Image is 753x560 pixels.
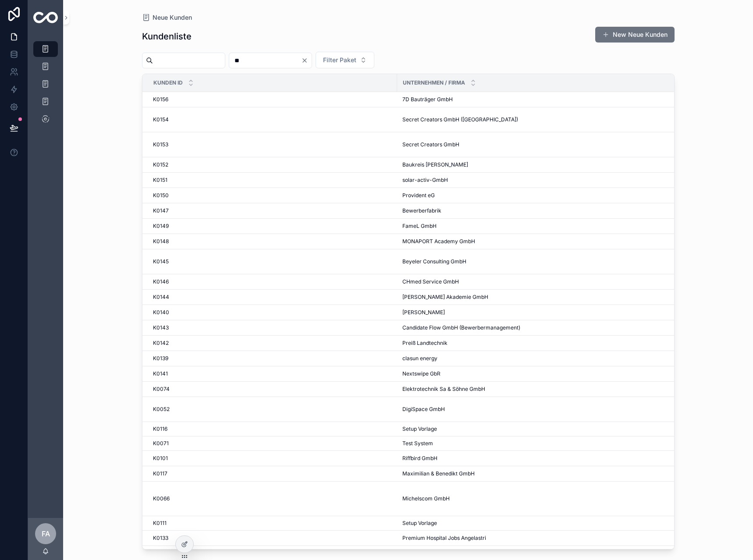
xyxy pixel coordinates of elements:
a: Bewerberfabrik [402,207,675,214]
a: K0154 [153,116,392,123]
button: Select Button [316,52,374,68]
span: Setup Vorlage [402,520,437,527]
a: K0146 [153,278,392,285]
a: Secret Creators GmbH [402,141,675,148]
span: Elektrotechnik Sa & Söhne GmbH [402,386,485,393]
span: Preiß Landtechnik [402,340,448,347]
a: Premium Hospital Jobs Angelastri [402,535,675,542]
a: CHmed Service GmbH [402,278,675,285]
a: Beyeler Consulting GmbH [402,258,675,265]
span: Secret Creators GmbH [402,141,459,148]
span: K0052 [153,406,170,413]
span: K0146 [153,278,169,285]
span: Beyeler Consulting GmbH [402,258,466,265]
a: K0150 [153,192,392,199]
a: [PERSON_NAME] Akademie GmbH [402,294,675,301]
a: K0156 [153,96,392,103]
span: K0145 [153,258,169,265]
a: K0101 [153,455,392,462]
a: K0149 [153,223,392,230]
span: Unternehmen / Firma [403,79,465,86]
span: solar-activ-GmbH [402,177,448,184]
span: K0116 [153,425,167,432]
span: K0147 [153,207,169,214]
a: K0074 [153,386,392,393]
span: Bewerberfabrik [402,207,441,214]
a: K0148 [153,238,392,245]
span: K0151 [153,177,167,184]
span: K0141 [153,370,168,377]
a: K0117 [153,470,392,477]
span: Baukreis [PERSON_NAME] [402,161,468,168]
span: DigiSpace GmbH [402,406,445,413]
div: scrollable content [28,35,63,138]
a: K0071 [153,440,392,447]
span: CHmed Service GmbH [402,278,459,285]
span: K0149 [153,223,169,230]
span: K0152 [153,161,168,168]
span: Michelscom GmbH [402,495,450,502]
span: Kunden ID [153,79,183,86]
h1: Kundenliste [142,30,192,43]
span: FA [42,528,50,539]
span: Secret Creators GmbH ([GEOGRAPHIC_DATA]) [402,116,518,123]
span: K0144 [153,294,169,301]
span: [PERSON_NAME] Akademie GmbH [402,294,488,301]
span: Neue Kunden [153,13,192,22]
a: Preiß Landtechnik [402,340,675,347]
a: K0111 [153,520,392,527]
a: solar-activ-GmbH [402,177,675,184]
a: Riffbird GmbH [402,455,675,462]
span: K0117 [153,470,167,477]
button: Clear [301,57,312,64]
a: K0139 [153,355,392,362]
span: K0140 [153,309,169,316]
a: Provident eG [402,192,675,199]
span: MONAPORT Academy GmbH [402,238,475,245]
img: App logo [33,12,58,23]
span: K0133 [153,535,168,542]
a: Baukreis [PERSON_NAME] [402,161,675,168]
a: Test System [402,440,675,447]
a: K0052 [153,406,392,413]
a: Candidate Flow GmbH (Bewerbermanagement) [402,324,675,331]
a: Neue Kunden [142,13,192,22]
a: K0144 [153,294,392,301]
span: K0074 [153,386,170,393]
span: [PERSON_NAME] [402,309,445,316]
a: K0143 [153,324,392,331]
span: Provident eG [402,192,435,199]
a: clasun energy [402,355,675,362]
a: Elektrotechnik Sa & Söhne GmbH [402,386,675,393]
span: Filter Paket [323,56,356,64]
a: [PERSON_NAME] [402,309,675,316]
a: K0147 [153,207,392,214]
a: K0151 [153,177,392,184]
span: K0148 [153,238,169,245]
span: Maximilian & Benedikt GmbH [402,470,475,477]
a: Secret Creators GmbH ([GEOGRAPHIC_DATA]) [402,116,675,123]
span: K0071 [153,440,169,447]
a: K0141 [153,370,392,377]
span: Premium Hospital Jobs Angelastri [402,535,486,542]
a: Michelscom GmbH [402,495,675,502]
a: Setup Vorlage [402,425,675,432]
span: Nextswipe GbR [402,370,440,377]
span: Test System [402,440,433,447]
a: 7D Bauträger GmbH [402,96,675,103]
span: clasun energy [402,355,437,362]
a: K0145 [153,258,392,265]
a: K0066 [153,495,392,502]
a: K0133 [153,535,392,542]
button: New Neue Kunden [595,27,675,43]
span: K0142 [153,340,169,347]
span: K0139 [153,355,168,362]
a: FameL GmbH [402,223,675,230]
a: Maximilian & Benedikt GmbH [402,470,675,477]
a: K0116 [153,425,392,432]
a: K0142 [153,340,392,347]
span: K0101 [153,455,168,462]
span: K0066 [153,495,170,502]
a: K0153 [153,141,392,148]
